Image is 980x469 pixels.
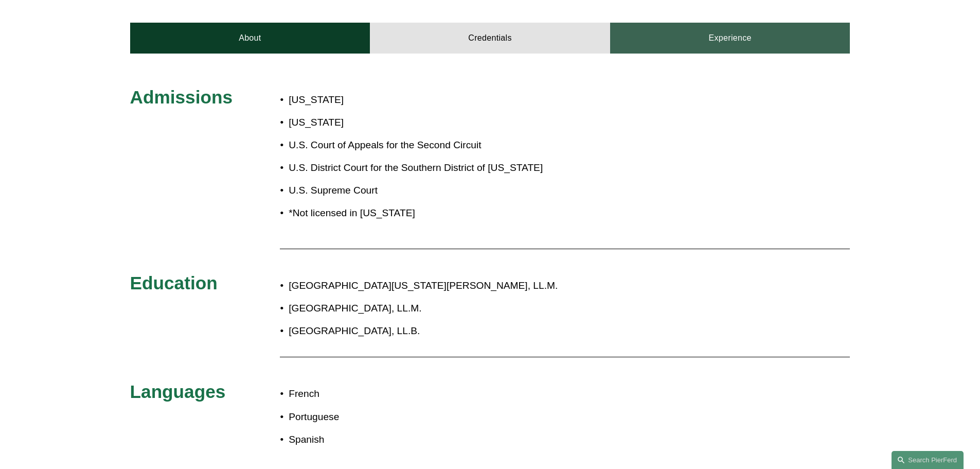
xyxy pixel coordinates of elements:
[130,381,226,402] span: Languages
[289,385,760,403] p: French
[610,23,850,54] a: Experience
[892,451,964,469] a: Search this site
[370,23,610,54] a: Credentials
[289,182,550,200] p: U.S. Supreme Court
[289,322,760,340] p: [GEOGRAPHIC_DATA], LL.B.
[289,159,550,177] p: U.S. District Court for the Southern District of [US_STATE]
[289,91,550,109] p: [US_STATE]
[289,136,550,154] p: U.S. Court of Appeals for the Second Circuit
[289,204,550,222] p: *Not licensed in [US_STATE]
[130,23,370,54] a: About
[289,114,550,132] p: [US_STATE]
[289,277,760,295] p: [GEOGRAPHIC_DATA][US_STATE][PERSON_NAME], LL.M.
[289,431,760,449] p: Spanish
[289,300,760,318] p: [GEOGRAPHIC_DATA], LL.M.
[289,408,760,426] p: Portuguese
[130,87,233,107] span: Admissions
[130,273,218,293] span: Education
